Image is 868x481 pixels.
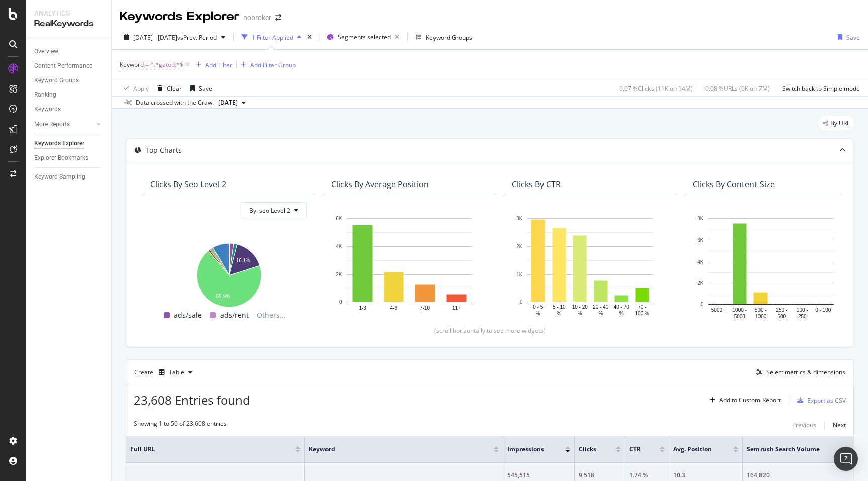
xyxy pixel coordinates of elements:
[533,304,543,310] text: 0 - 5
[34,90,104,100] a: Ranking
[34,138,84,149] div: Keywords Explorer
[701,302,704,307] text: 0
[34,18,103,30] div: RealKeywords
[177,33,217,42] span: vs Prev. Period
[593,304,609,310] text: 20 - 40
[34,104,104,115] a: Keywords
[693,213,849,321] svg: A chart.
[635,311,649,316] text: 100 %
[145,145,182,155] div: Top Charts
[150,179,226,189] div: Clicks By seo Level 2
[697,237,704,243] text: 6K
[520,299,523,305] text: 0
[34,104,61,115] div: Keywords
[412,29,476,45] button: Keyword Groups
[34,172,104,182] a: Keyword Sampling
[507,471,570,480] div: 545,515
[120,29,229,45] button: [DATE] - [DATE]vsPrev. Period
[250,61,296,69] div: Add Filter Group
[516,272,523,277] text: 1K
[238,29,305,45] button: 1 Filter Applied
[309,445,479,454] span: Keyword
[34,61,92,71] div: Content Performance
[619,84,693,93] div: 0.07 % Clicks ( 11K on 14M )
[322,29,403,45] button: Segments selected
[34,138,104,149] a: Keywords Explorer
[305,32,314,42] div: times
[34,75,104,86] a: Keyword Groups
[792,419,816,431] button: Previous
[236,258,250,264] text: 16.1%
[120,8,239,25] div: Keywords Explorer
[793,392,846,408] button: Export as CSV
[252,33,293,42] div: 1 Filter Applied
[34,172,85,182] div: Keyword Sampling
[338,33,391,41] span: Segments selected
[507,445,550,454] span: Impressions
[693,179,775,189] div: Clicks By Content Size
[512,213,669,318] svg: A chart.
[34,75,79,86] div: Keyword Groups
[150,237,307,309] svg: A chart.
[155,364,196,380] button: Table
[697,281,704,286] text: 2K
[572,304,588,310] text: 10 - 20
[275,14,281,21] div: arrow-right-arrow-left
[512,179,561,189] div: Clicks By CTR
[359,305,366,311] text: 1-3
[834,447,858,471] div: Open Intercom Messenger
[777,314,786,319] text: 500
[598,311,603,316] text: %
[216,294,230,299] text: 68.9%
[706,392,781,408] button: Add to Custom Report
[331,213,488,318] svg: A chart.
[782,84,860,93] div: Switch back to Simple mode
[133,84,149,93] div: Apply
[711,307,727,313] text: 5000 +
[815,307,831,313] text: 0 - 100
[167,84,182,93] div: Clear
[34,119,94,130] a: More Reports
[536,311,540,316] text: %
[174,309,202,321] span: ads/sale
[241,202,307,218] button: By: seo Level 2
[34,46,58,57] div: Overview
[452,305,461,311] text: 11+
[697,216,704,221] text: 8K
[133,33,177,42] span: [DATE] - [DATE]
[807,396,846,405] div: Export as CSV
[34,46,104,57] a: Overview
[34,61,104,71] a: Content Performance
[778,80,860,96] button: Switch back to Simple mode
[578,311,582,316] text: %
[733,307,747,313] text: 1000 -
[553,304,566,310] text: 5 - 10
[798,314,807,319] text: 250
[34,153,88,163] div: Explorer Bookmarks
[705,84,770,93] div: 0.08 % URLs ( 6K on 7M )
[249,206,290,215] span: By: seo Level 2
[697,259,704,265] text: 4K
[336,244,342,250] text: 4K
[747,445,829,454] span: Semrush Search Volume
[120,80,149,96] button: Apply
[218,98,238,107] span: 2025 Jun. 2nd
[638,304,646,310] text: 70 -
[516,216,523,221] text: 3K
[629,445,645,454] span: CTR
[34,8,103,18] div: Analytics
[120,60,144,69] span: Keyword
[331,179,429,189] div: Clicks By Average Position
[339,299,342,305] text: 0
[134,392,250,408] span: 23,608 Entries found
[776,307,787,313] text: 250 -
[629,471,665,480] div: 1.74 %
[579,445,601,454] span: Clicks
[134,419,227,431] div: Showing 1 to 50 of 23,608 entries
[192,59,232,71] button: Add Filter
[619,311,624,316] text: %
[752,366,845,378] button: Select metrics & dimensions
[34,153,104,163] a: Explorer Bookmarks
